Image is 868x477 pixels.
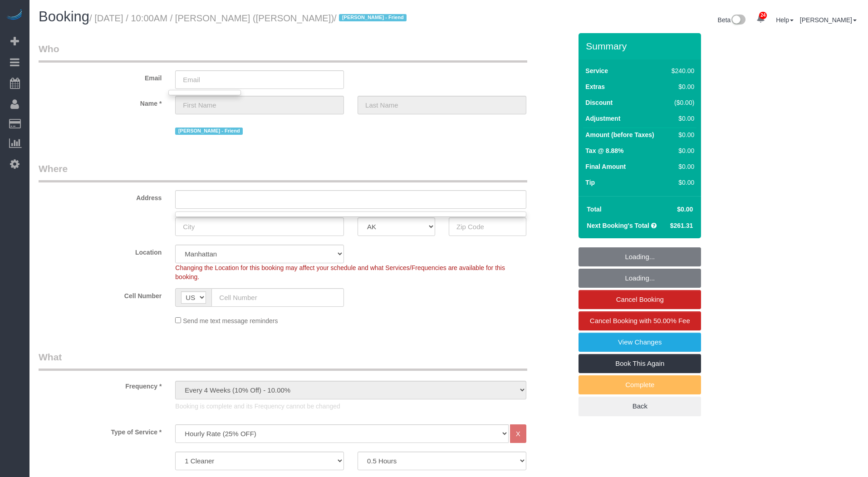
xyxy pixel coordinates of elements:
[677,206,693,213] span: $0.00
[585,114,620,123] label: Adjustment
[585,178,595,187] label: Tip
[585,82,605,91] label: Extras
[759,12,767,19] span: 24
[668,98,694,107] div: ($0.00)
[175,402,526,411] p: Booking is complete and its Frequency cannot be changed
[718,16,746,24] a: Beta
[800,16,857,24] a: [PERSON_NAME]
[668,66,694,75] div: $240.00
[776,16,794,24] a: Help
[175,96,344,114] input: First Name
[668,130,694,139] div: $0.00
[32,96,168,108] label: Name *
[32,288,168,300] label: Cell Number
[449,217,526,236] input: Zip Code
[585,66,608,75] label: Service
[587,206,601,213] strong: Total
[32,190,168,202] label: Address
[175,70,344,89] input: Email
[579,354,701,373] a: Book This Again
[183,317,278,325] span: Send me text message reminders
[585,98,613,107] label: Discount
[579,397,701,416] a: Back
[32,424,168,437] label: Type of Service *
[5,9,24,22] img: Automaid Logo
[579,333,701,352] a: View Changes
[39,42,527,63] legend: Who
[175,264,505,280] span: Changing the Location for this booking may affect your schedule and what Services/Frequencies are...
[339,14,407,21] span: [PERSON_NAME] - Friend
[668,162,694,171] div: $0.00
[586,41,696,51] h3: Summary
[752,9,770,29] a: 24
[668,82,694,91] div: $0.00
[39,350,527,371] legend: What
[32,70,168,83] label: Email
[32,379,168,391] label: Frequency *
[668,146,694,155] div: $0.00
[585,162,626,171] label: Final Amount
[39,162,527,182] legend: Where
[358,96,526,114] input: Last Name
[32,245,168,257] label: Location
[731,15,745,26] img: New interface
[585,146,623,155] label: Tax @ 8.88%
[175,128,243,135] span: [PERSON_NAME] - Friend
[579,311,701,330] a: Cancel Booking with 50.00% Fee
[587,222,649,229] strong: Next Booking's Total
[668,114,694,123] div: $0.00
[175,217,344,236] input: City
[670,222,693,229] span: $261.31
[590,317,690,325] span: Cancel Booking with 50.00% Fee
[579,290,701,309] a: Cancel Booking
[334,13,409,23] span: /
[668,178,694,187] div: $0.00
[211,288,344,307] input: Cell Number
[39,9,89,25] span: Booking
[585,130,654,139] label: Amount (before Taxes)
[89,13,409,23] small: / [DATE] / 10:00AM / [PERSON_NAME] ([PERSON_NAME])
